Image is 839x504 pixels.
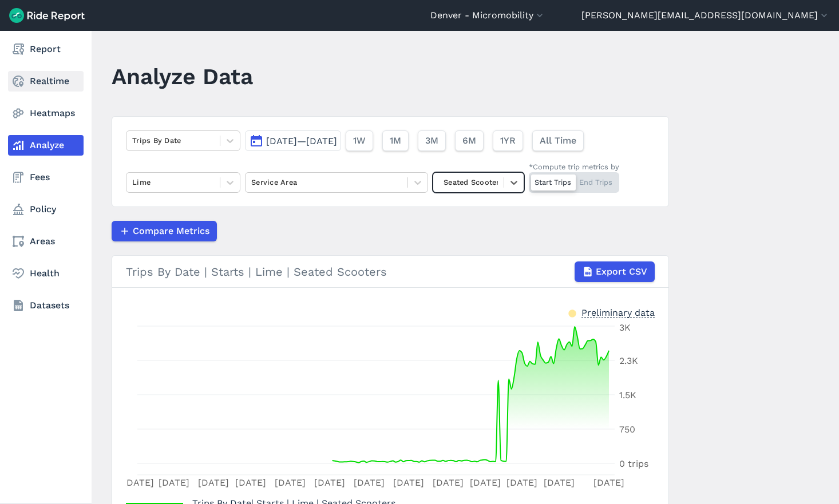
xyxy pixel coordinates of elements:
tspan: [DATE] [506,477,537,488]
tspan: 750 [619,424,635,435]
div: Trips By Date | Starts | Lime | Seated Scooters [126,261,655,282]
tspan: [DATE] [433,477,464,488]
a: Report [8,39,84,59]
tspan: 1.5K [619,390,636,400]
span: 1YR [500,134,516,148]
button: [PERSON_NAME][EMAIL_ADDRESS][DOMAIN_NAME] [581,9,830,22]
a: Policy [8,199,84,220]
span: All Time [540,134,576,148]
tspan: [DATE] [544,477,575,488]
span: Compare Metrics [133,224,209,238]
tspan: [DATE] [235,477,266,488]
tspan: [DATE] [354,477,385,488]
button: 1YR [493,130,523,151]
a: Heatmaps [8,103,84,124]
tspan: [DATE] [393,477,424,488]
tspan: [DATE] [275,477,306,488]
button: [DATE]—[DATE] [245,130,341,151]
div: *Compute trip metrics by [529,161,619,172]
button: 3M [418,130,446,151]
tspan: [DATE] [159,477,189,488]
button: Compare Metrics [112,221,217,241]
span: 1M [390,134,401,148]
span: 1W [353,134,366,148]
a: Analyze [8,135,84,156]
tspan: 0 trips [619,458,648,469]
tspan: [DATE] [123,477,154,488]
a: Datasets [8,295,84,316]
tspan: [DATE] [593,477,624,488]
tspan: [DATE] [314,477,345,488]
span: [DATE]—[DATE] [266,136,337,146]
button: 6M [455,130,484,151]
span: Export CSV [596,265,647,279]
div: Preliminary data [581,306,655,318]
a: Fees [8,167,84,188]
tspan: 3K [619,322,631,333]
span: 6M [462,134,476,148]
button: 1W [346,130,373,151]
a: Areas [8,231,84,252]
tspan: [DATE] [470,477,501,488]
a: Realtime [8,71,84,92]
h1: Analyze Data [112,61,253,92]
tspan: 2.3K [619,355,638,366]
tspan: [DATE] [198,477,229,488]
button: Denver - Micromobility [430,9,545,22]
button: Export CSV [575,261,655,282]
img: Ride Report [9,8,85,23]
button: All Time [532,130,584,151]
span: 3M [425,134,438,148]
button: 1M [382,130,409,151]
a: Health [8,263,84,284]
